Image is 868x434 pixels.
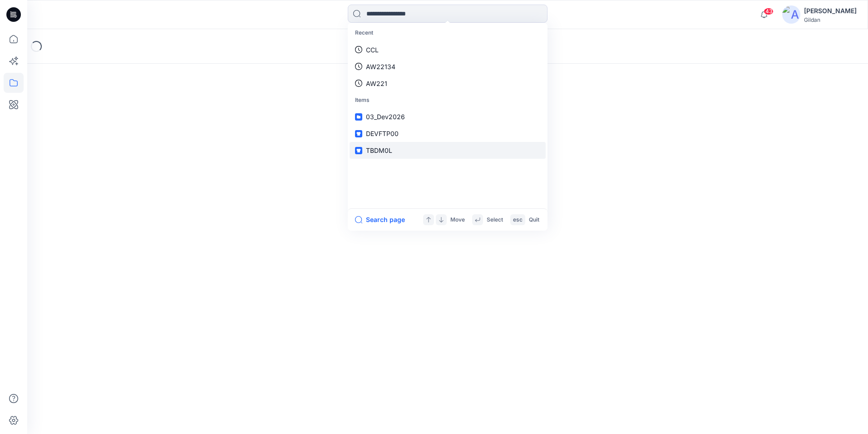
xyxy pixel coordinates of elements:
span: 03_Dev2026 [366,113,405,121]
p: Move [450,215,465,225]
p: CCL [366,45,379,55]
div: Gildan [804,16,857,23]
p: AW221 [366,79,387,88]
span: TBDM0L [366,146,392,154]
a: DEVFTP00 [350,125,546,142]
p: Quit [529,215,539,225]
a: TBDM0L [350,142,546,159]
button: Search page [355,214,405,225]
div: [PERSON_NAME] [804,5,857,16]
p: AW22134 [366,62,395,71]
a: 03_Dev2026 [350,108,546,125]
img: avatar [782,5,800,24]
p: Recent [350,25,546,41]
p: Select [487,215,503,225]
p: esc [513,215,523,225]
a: AW22134 [350,58,546,75]
span: DEVFTP00 [366,130,399,137]
p: Items [350,92,546,109]
span: 43 [764,8,774,15]
a: AW221 [350,75,546,92]
a: CCL [350,41,546,58]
